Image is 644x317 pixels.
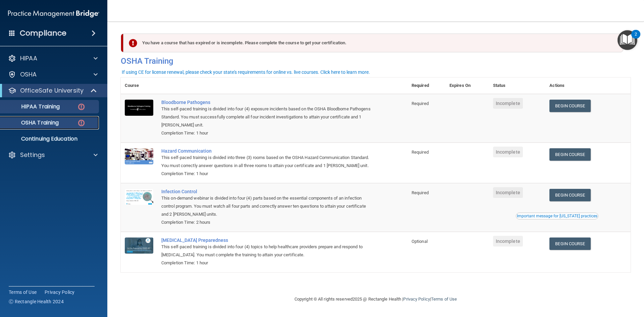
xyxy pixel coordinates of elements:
p: OSHA Training [4,119,59,126]
span: Required [412,150,429,155]
span: Optional [412,239,428,244]
h4: Compliance [20,29,66,38]
span: Required [412,190,429,195]
div: Completion Time: 1 hour [161,259,374,267]
button: Read this if you are a dental practitioner in the state of CA [516,213,598,219]
a: Begin Course [549,237,590,250]
button: Open Resource Center, 2 new notifications [618,30,637,50]
th: Expires On [445,77,489,94]
p: Settings [20,151,45,159]
a: Begin Course [549,148,590,161]
div: This self-paced training is divided into three (3) rooms based on the OSHA Hazard Communication S... [161,154,374,170]
div: Completion Time: 1 hour [161,129,374,137]
th: Course [121,77,157,94]
a: Infection Control [161,189,374,194]
div: If using CE for license renewal, please check your state's requirements for online vs. live cours... [122,70,370,74]
div: Copyright © All rights reserved 2025 @ Rectangle Health | | [253,288,498,310]
a: OSHA [8,70,98,78]
span: Required [412,101,429,106]
img: exclamation-circle-solid-danger.72ef9ffc.png [129,39,137,47]
img: danger-circle.6113f641.png [77,103,86,111]
a: Privacy Policy [45,289,75,296]
p: Continuing Education [4,136,96,142]
span: Ⓒ Rectangle Health 2024 [9,298,64,305]
span: Incomplete [493,187,523,198]
p: HIPAA Training [4,103,60,110]
a: Privacy Policy [403,297,430,302]
a: OfficeSafe University [8,87,97,95]
a: Hazard Communication [161,148,374,154]
span: Incomplete [493,236,523,247]
div: This self-paced training is divided into four (4) exposure incidents based on the OSHA Bloodborne... [161,105,374,129]
img: danger-circle.6113f641.png [77,119,86,127]
a: HIPAA [8,54,98,62]
a: Terms of Use [431,297,457,302]
div: Completion Time: 2 hours [161,218,374,226]
h4: OSHA Training [121,56,631,66]
th: Required [408,77,445,94]
a: Terms of Use [9,289,37,296]
button: If using CE for license renewal, please check your state's requirements for online vs. live cours... [121,69,371,75]
a: Begin Course [549,189,590,201]
div: Important message for [US_STATE] practices [517,214,597,218]
p: HIPAA [20,54,37,62]
a: [MEDICAL_DATA] Preparedness [161,237,374,243]
a: Settings [8,151,98,159]
a: Begin Course [549,100,590,112]
div: Completion Time: 1 hour [161,170,374,178]
div: You have a course that has expired or is incomplete. Please complete the course to get your certi... [123,34,623,52]
img: PMB logo [8,7,99,20]
th: Status [489,77,546,94]
div: This self-paced training is divided into four (4) topics to help healthcare providers prepare and... [161,243,374,259]
p: OSHA [20,70,37,78]
div: This on-demand webinar is divided into four (4) parts based on the essential components of an inf... [161,194,374,218]
a: Bloodborne Pathogens [161,100,374,105]
th: Actions [545,77,631,94]
div: 2 [635,34,637,43]
span: Incomplete [493,147,523,157]
p: OfficeSafe University [20,87,84,95]
span: Incomplete [493,98,523,109]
